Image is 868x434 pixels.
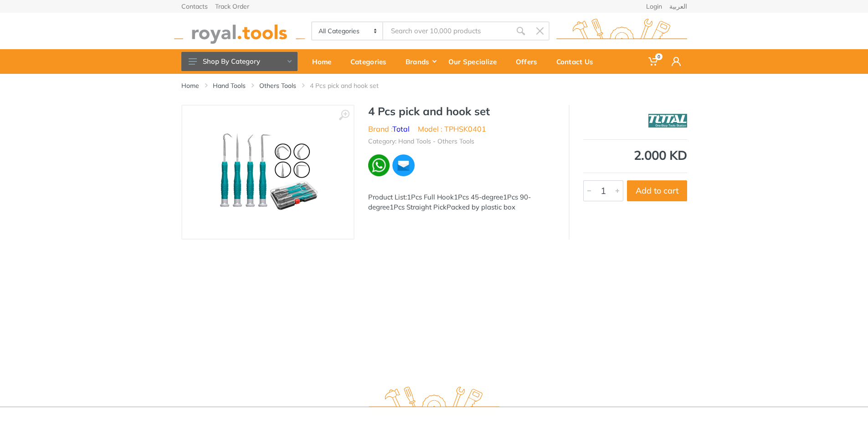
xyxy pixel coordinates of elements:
div: Product List:1Pcs Full Hook1Pcs 45-degree1Pcs 90-degree1Pcs Straight PickPacked by plastic box [368,192,555,213]
h1: 4 Pcs pick and hook set [368,105,555,118]
a: Login [646,3,662,10]
span: 0 [655,53,663,60]
a: 0 [642,49,665,74]
button: Shop By Category [181,52,298,71]
div: Home [306,52,344,71]
select: Category [312,22,384,40]
a: Categories [344,49,399,74]
a: Home [306,49,344,74]
div: Offers [509,52,550,71]
img: royal.tools Logo [174,19,305,44]
button: Add to cart [627,180,687,201]
li: Category: Hand Tools - Others Tools [368,137,474,146]
img: wa.webp [368,154,390,176]
img: royal.tools Logo [556,19,687,44]
div: Contact Us [550,52,606,71]
a: Track Order [215,3,249,10]
img: ma.webp [391,153,415,177]
a: Our Specialize [442,49,509,74]
a: العربية [669,3,687,10]
a: Contact Us [550,49,606,74]
img: Total [648,109,687,132]
a: Home [181,81,199,90]
a: Offers [509,49,550,74]
a: Others Tools [259,81,296,90]
img: royal.tools Logo [369,387,499,412]
div: 2.000 KD [583,149,687,162]
li: Brand : [368,123,410,134]
img: Royal Tools - 4 Pcs pick and hook set [211,115,325,230]
a: Total [392,124,410,133]
a: Hand Tools [213,81,246,90]
nav: breadcrumb [181,81,687,90]
li: 4 Pcs pick and hook set [310,81,392,90]
div: Categories [344,52,399,71]
div: Brands [399,52,442,71]
div: Our Specialize [442,52,509,71]
input: Site search [383,21,511,41]
a: Contacts [181,3,208,10]
li: Model : TPHSK0401 [418,123,486,134]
